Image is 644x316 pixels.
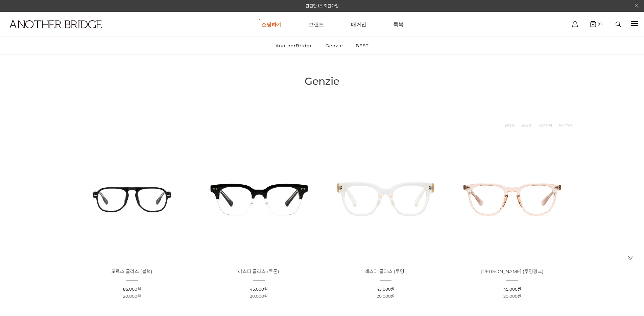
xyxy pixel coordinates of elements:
span: 45,000원 [250,287,268,292]
a: 간편한 1초 회원가입 [306,3,339,8]
a: 낮은가격 [539,122,552,129]
img: logo [9,20,102,28]
a: (0) [590,21,603,27]
a: 룩북 [393,12,403,36]
span: 레스터 글라스 (투명) [365,268,406,274]
span: Genzie [305,75,339,87]
span: 20,000원 [503,294,521,299]
a: 상품명 [522,122,532,129]
img: search [616,22,621,27]
img: 애크런 글라스 - 투명핑크 안경 제품 이미지 [451,137,573,259]
span: [PERSON_NAME] (투명핑크) [481,268,544,274]
a: Genzie [320,37,349,54]
img: cart [590,21,596,27]
a: [PERSON_NAME] (투명핑크) [481,269,544,274]
span: 85,000원 [123,287,141,292]
img: cart [572,21,578,27]
span: 45,000원 [503,287,521,292]
img: 모르스 글라스 블랙 - 블랙 컬러의 세련된 안경 이미지 [71,137,193,259]
a: 높은가격 [559,122,572,129]
span: 20,000원 [250,294,268,299]
img: 레스터 글라스 투톤 - 세련된 투톤 안경 제품 이미지 [198,137,320,259]
span: 레스터 글라스 (투톤) [238,268,279,274]
a: AnotherBridge [270,37,319,54]
a: 신상품 [505,122,515,129]
span: 20,000원 [377,294,395,299]
a: 쇼핑하기 [261,12,282,36]
a: 모르스 글라스 (블랙) [111,269,152,274]
a: BEST [350,37,374,54]
a: 브랜드 [309,12,324,36]
span: 45,000원 [377,287,395,292]
a: 매거진 [351,12,366,36]
a: 레스터 글라스 (투톤) [238,269,279,274]
span: 20,000원 [123,294,141,299]
span: (0) [596,22,603,26]
a: logo [3,20,100,45]
a: 레스터 글라스 (투명) [365,269,406,274]
img: 레스터 글라스 - 투명 안경 제품 이미지 [325,137,447,259]
span: 모르스 글라스 (블랙) [111,268,152,274]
